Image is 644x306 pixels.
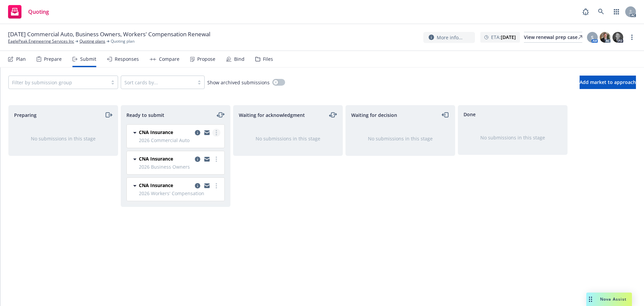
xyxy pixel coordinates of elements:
span: 2026 Business Owners [139,163,220,170]
a: more [628,33,636,41]
div: Files [263,56,273,62]
a: Quoting [5,2,52,21]
img: photo [612,32,623,43]
div: View renewal prep case [524,32,582,42]
a: more [212,182,220,190]
span: Waiting for acknowledgment [239,112,305,119]
span: Waiting for decision [351,112,397,119]
a: moveLeftRight [329,111,337,119]
a: more [212,129,220,137]
div: Submit [80,56,96,62]
div: No submissions in this stage [469,134,556,141]
div: Responses [115,56,139,62]
a: moveRight [104,111,112,119]
a: more [212,155,220,163]
span: Quoting [28,9,49,14]
div: Compare [159,56,179,62]
span: Done [464,111,476,118]
div: No submissions in this stage [244,135,332,142]
div: No submissions in this stage [19,135,107,142]
div: No submissions in this stage [357,135,444,142]
a: View renewal prep case [524,32,582,43]
button: Add market to approach [580,76,636,89]
span: Ready to submit [126,112,164,119]
div: Propose [197,56,215,62]
span: 2026 Commercial Auto [139,137,220,144]
span: CNA Insurance [139,129,173,136]
div: Bind [234,56,245,62]
a: moveLeft [441,111,449,119]
span: [DATE] Commercial Auto, Business Owners, Workers' Compensation Renewal [8,30,210,38]
span: Nova Assist [600,296,627,302]
img: photo [600,32,610,43]
button: More info... [423,32,475,43]
span: CNA Insurance [139,182,173,189]
a: EaglePeak Engineering Services Inc [8,38,74,44]
a: copy logging email [203,129,211,137]
a: Switch app [610,5,623,18]
span: Show archived submissions [207,79,270,86]
a: Report a Bug [579,5,592,18]
div: Drag to move [586,293,595,306]
a: copy logging email [194,155,202,163]
a: Search [594,5,608,18]
span: 2026 Workers' Compensation [139,190,220,197]
a: copy logging email [194,129,202,137]
span: ETA : [491,34,516,41]
a: moveLeftRight [217,111,225,119]
span: S [591,34,594,41]
a: copy logging email [194,182,202,190]
span: CNA Insurance [139,155,173,162]
a: Quoting plans [79,38,105,44]
span: Add market to approach [580,79,636,85]
span: Preparing [14,112,37,119]
span: More info... [437,34,463,41]
span: Quoting plan [111,38,135,44]
a: copy logging email [203,155,211,163]
strong: [DATE] [501,34,516,40]
div: Prepare [44,56,62,62]
div: Plan [16,56,26,62]
a: copy logging email [203,182,211,190]
button: Nova Assist [586,293,632,306]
